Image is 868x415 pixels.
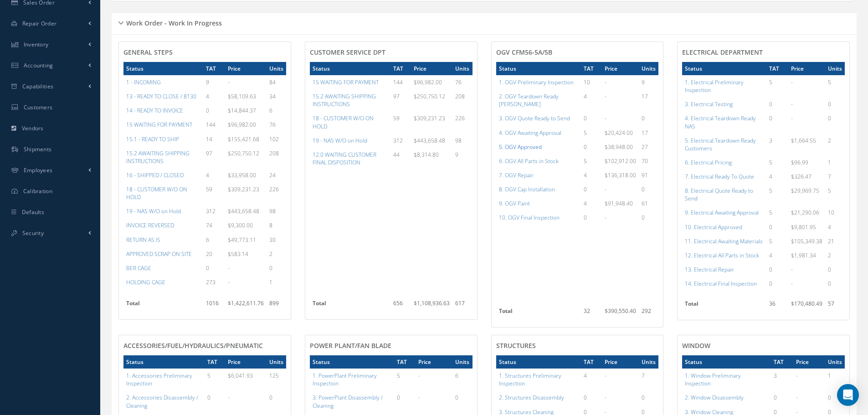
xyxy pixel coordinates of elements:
[126,236,160,244] a: RETURN AS IS
[766,169,788,184] td: 4
[496,342,659,350] h4: Structures
[452,369,472,390] td: 6
[685,394,744,401] a: 2. Window Disassembly
[499,129,561,137] a: 4. OGV Awaiting Approval
[605,129,633,137] span: $20,424.00
[126,250,192,258] a: APPROVED SCRAP ON SITE
[682,355,771,369] th: Status
[126,135,179,143] a: 15.1 - READY TO SHIP
[313,372,377,387] a: 1. PowerPlant Preliminary Inspection
[685,237,763,245] a: 11. Electrical Awaiting Materials
[22,208,44,216] span: Defaults
[414,92,445,100] span: $250,750.12
[228,372,253,379] span: $6,041.93
[837,384,859,406] div: Open Intercom Messenger
[791,209,819,216] span: $21,290.06
[499,214,560,221] a: 10. OGV Final Inspection
[267,355,286,369] th: Units
[766,184,788,205] td: 5
[685,266,734,273] a: 13. Electrical Repair
[605,200,633,207] span: $91,948.40
[639,304,658,323] td: 292
[605,214,606,221] span: -
[766,133,788,155] td: 3
[203,261,225,275] td: 0
[23,187,52,195] span: Calibration
[267,233,286,247] td: 30
[685,137,756,152] a: 5. Electrical Teardown Ready Customers
[499,372,561,387] a: 1. Structures Preliminary Inspection
[267,261,286,275] td: 0
[496,62,581,75] th: Status
[605,114,606,122] span: -
[682,297,766,315] th: Total
[825,205,845,220] td: 10
[639,75,658,89] td: 9
[267,218,286,232] td: 8
[788,62,825,75] th: Price
[581,154,602,168] td: 5
[766,248,788,262] td: 4
[791,78,793,86] span: -
[602,355,639,369] th: Price
[416,355,452,369] th: Price
[581,126,602,140] td: 5
[123,49,286,56] h4: General Steps
[605,171,636,179] span: $136,318.00
[203,233,225,247] td: 6
[267,132,286,146] td: 102
[267,182,286,204] td: 226
[499,114,570,122] a: 3. OGV Quote Ready to Send
[605,143,633,151] span: $38,948.00
[766,75,788,97] td: 5
[796,394,798,401] span: -
[581,304,602,323] td: 32
[452,62,472,75] th: Units
[418,372,420,379] span: -
[228,207,259,215] span: $443,658.48
[581,140,602,154] td: 0
[267,369,286,390] td: 125
[825,111,845,133] td: 0
[310,49,473,56] h4: CUSTOMER SERVICE DPT
[771,355,793,369] th: TAT
[414,299,450,307] span: $1,108,936.63
[310,62,390,75] th: Status
[639,62,658,75] th: Units
[126,394,198,409] a: 2. Accessories Disassembly / Cleaning
[825,297,845,315] td: 57
[605,394,606,401] span: -
[499,394,564,401] a: 2. Structures Disassembly
[685,223,742,231] a: 10. Electrical Approved
[22,82,54,90] span: Capabilities
[685,280,757,287] a: 14. Electrical Final Inspection
[310,355,394,369] th: Status
[791,114,793,122] span: -
[766,111,788,133] td: 0
[639,168,658,182] td: 91
[228,264,230,272] span: -
[639,369,658,390] td: 7
[203,89,225,103] td: 4
[685,100,733,108] a: 3. Electrical Testing
[203,62,225,75] th: TAT
[605,78,606,86] span: -
[267,62,286,75] th: Units
[205,369,225,390] td: 5
[126,278,165,286] a: HOLDING CAGE
[203,168,225,182] td: 4
[228,107,256,114] span: $14,844.37
[228,92,256,100] span: $58,109.63
[499,143,542,151] a: 5. OGV Approved
[126,171,184,179] a: 16 - SHIPPED / CLOSED
[791,173,812,180] span: $326.47
[825,133,845,155] td: 2
[203,297,225,315] td: 1016
[310,342,473,350] h4: Power Plant/Fan Blade
[228,250,248,258] span: $583.14
[581,210,602,225] td: 0
[581,390,602,405] td: 0
[825,169,845,184] td: 7
[267,146,286,168] td: 208
[825,155,845,169] td: 1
